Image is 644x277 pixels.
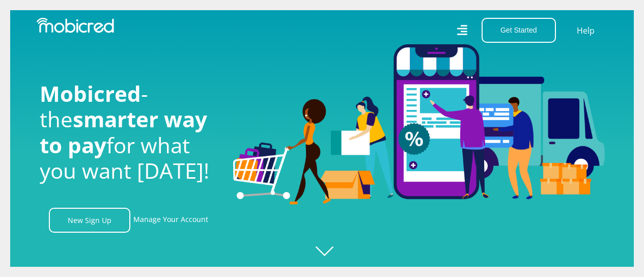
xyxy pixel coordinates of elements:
a: Manage Your Account [133,208,208,233]
img: Mobicred [37,18,114,33]
a: New Sign Up [49,208,130,233]
span: Mobicred [40,79,141,108]
h1: - the for what you want [DATE]! [40,81,218,184]
button: Get Started [482,18,556,43]
img: Welcome to Mobicred [233,44,605,205]
span: smarter way to pay [40,104,207,159]
a: Help [576,24,595,37]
